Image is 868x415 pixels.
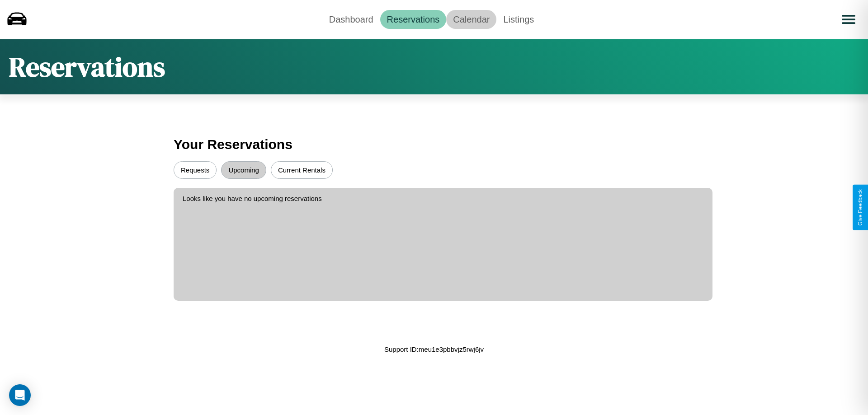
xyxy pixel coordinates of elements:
[380,10,447,29] a: Reservations
[322,10,380,29] a: Dashboard
[221,161,266,179] button: Upcoming
[836,7,861,32] button: Open menu
[9,384,31,406] div: Open Intercom Messenger
[446,10,496,29] a: Calendar
[174,132,694,157] h3: Your Reservations
[271,161,333,179] button: Current Rentals
[9,48,165,85] h1: Reservations
[174,161,217,179] button: Requests
[384,343,484,355] p: Support ID: meu1e3pbbvjz5rwj6jv
[496,10,541,29] a: Listings
[857,189,863,226] div: Give Feedback
[183,192,703,205] p: Looks like you have no upcoming reservations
